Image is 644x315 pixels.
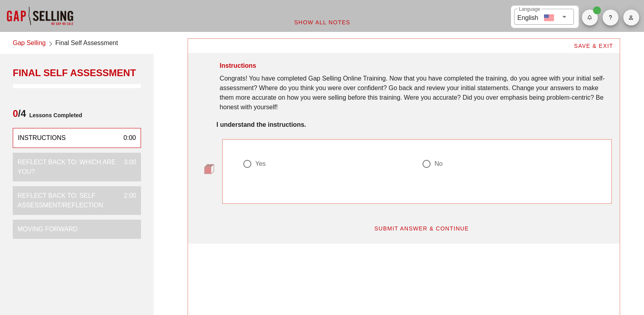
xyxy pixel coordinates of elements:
a: Gap Selling [13,38,46,49]
div: English [517,11,538,23]
span: /4 [13,107,26,123]
span: 0 [13,108,18,119]
strong: I understand the instructions. [217,121,306,128]
div: 2:00 [117,191,136,210]
div: Reflect back to: WHICH ARE YOU? [18,157,117,177]
div: Moving Forward [18,224,78,234]
div: 0:00 [117,133,136,143]
span: Badge [593,6,601,14]
span: Show All Notes [294,19,350,26]
button: SAVE & EXIT [567,39,620,53]
div: Instructions [220,61,256,71]
button: SUBMIT ANSWER & CONTINUE [368,221,476,236]
div: LanguageEnglish [514,9,574,25]
div: Reflect back to: Self Assessment/Reflection [18,191,117,210]
span: Lessons Completed [26,107,82,123]
label: Language [519,6,540,12]
div: 3:00 [117,157,136,177]
div: Yes [255,160,266,168]
div: Instructions [18,133,66,143]
img: question-bullet.png [204,164,214,174]
span: SAVE & EXIT [574,43,613,49]
div: Congrats! You have completed Gap Selling Online Training. Now that you have completed the trainin... [220,74,612,112]
button: Show All Notes [288,15,357,30]
div: Final Self Assessment [13,67,141,79]
span: Final Self Assessment [55,38,118,49]
div: No [435,160,442,168]
span: SUBMIT ANSWER & CONTINUE [374,225,469,232]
